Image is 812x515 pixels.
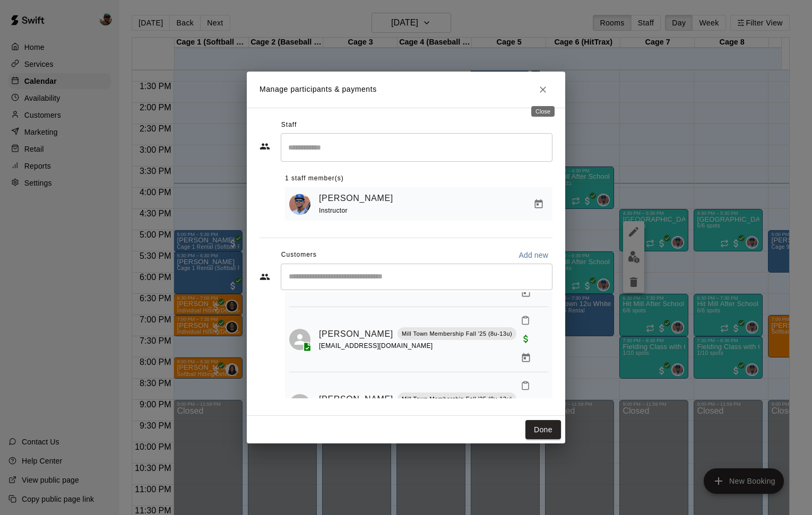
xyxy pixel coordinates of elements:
[319,191,393,205] a: [PERSON_NAME]
[319,392,393,406] a: [PERSON_NAME]
[281,117,297,134] span: Staff
[281,247,317,264] span: Customers
[319,327,393,341] a: [PERSON_NAME]
[289,194,310,215] img: Francis Grullon
[516,377,534,395] button: Mark attendance
[289,329,310,350] div: Charlie Wetzel
[516,348,535,368] button: Manage bookings & payment
[260,141,270,152] svg: Staff
[531,106,555,117] div: Close
[402,395,512,404] p: Mill Town Membership Fall '25 (8u-13u)
[516,334,535,343] span: Waived payment
[281,133,552,161] div: Search staff
[260,84,377,95] p: Manage participants & payments
[529,195,548,214] button: Manage bookings & payment
[319,207,348,214] span: Instructor
[516,311,534,329] button: Mark attendance
[525,420,561,440] button: Done
[519,250,548,260] p: Add new
[285,170,344,187] span: 1 staff member(s)
[260,272,270,282] svg: Customers
[319,342,433,350] span: [EMAIL_ADDRESS][DOMAIN_NAME]
[289,394,310,415] div: Dawson John
[516,283,535,302] button: Manage bookings & payment
[402,329,512,338] p: Mill Town Membership Fall '25 (8u-13u)
[533,80,552,99] button: Close
[281,264,552,290] div: Start typing to search customers...
[514,247,552,264] button: Add new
